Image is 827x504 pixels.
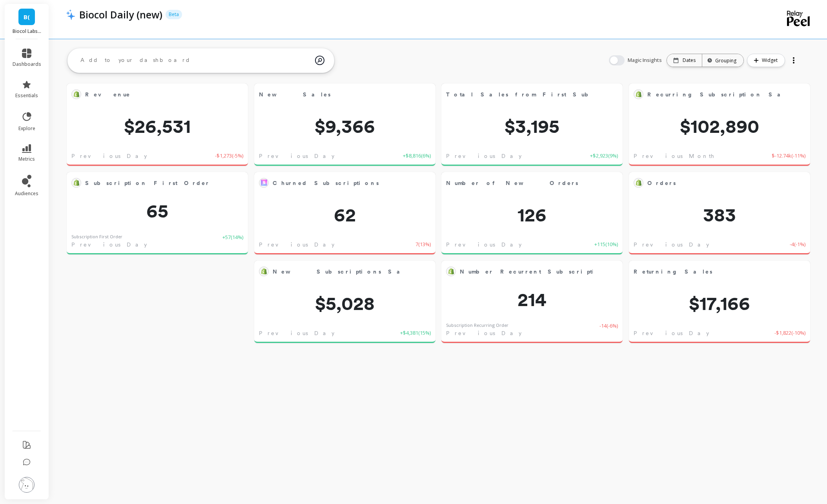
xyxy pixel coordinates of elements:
span: New Subscriptions Sales [273,266,406,277]
p: Biocol Labs (US) [13,28,41,34]
span: Revenue [85,91,131,99]
p: Beta [166,10,182,19]
span: 62 [254,205,435,224]
div: Subscription Recurring Order [446,322,508,329]
p: Biocol Daily (new) [79,8,162,21]
span: Orders [647,179,676,187]
span: $17,166 [629,294,810,313]
span: New Sales [259,89,406,100]
span: $5,028 [254,294,435,313]
span: Subscription First Order [85,179,210,187]
img: magic search icon [315,50,324,71]
span: Number Recurrent Subscription Orders [460,268,645,276]
span: 214 [441,290,623,309]
span: Previous Day [259,152,334,160]
span: Churned Subscriptions [273,178,406,189]
span: 7 ( 13% ) [415,241,431,248]
span: B( [24,13,30,22]
span: Widget [762,56,780,64]
span: 65 [67,201,248,220]
div: Grouping [709,57,736,64]
span: -4 ( -1% ) [790,241,805,248]
span: Previous Day [446,152,521,160]
span: Number Recurrent Subscription Orders [460,266,593,277]
span: +$8,816 ( 6% ) [403,152,431,160]
span: 383 [629,205,810,224]
span: Previous Day [634,241,709,248]
span: Previous Month to Date [634,152,759,160]
span: $-12.74k ( -11% ) [772,152,805,160]
span: Total Sales from First Subscription Orders [446,91,670,99]
span: -$1,822 ( -10% ) [774,329,805,337]
span: +115 ( 10% ) [594,241,618,248]
span: Number of New Orders [446,178,593,189]
img: profile picture [19,477,35,493]
button: Widget [747,54,785,67]
span: Revenue [85,89,218,100]
span: Previous Day [259,241,334,248]
span: Recurring Subscription Sales [647,89,780,100]
span: essentials [15,92,38,99]
span: $3,195 [441,117,623,136]
span: Number of New Orders [446,179,578,187]
img: header icon [66,9,75,20]
span: Previous Day [634,329,709,337]
span: -14 ( -6% ) [599,322,618,337]
span: Previous Day [446,241,521,248]
span: Returning Sales [634,268,712,276]
span: Subscription First Order [85,178,218,189]
span: Total Sales from First Subscription Orders [446,89,593,100]
span: Previous Day [71,152,147,160]
span: Returning Sales [634,266,780,277]
span: $102,890 [629,117,810,136]
span: 126 [441,205,623,224]
span: Orders [647,178,780,189]
span: audiences [15,190,38,197]
span: Recurring Subscription Sales [647,91,796,99]
span: +$4,381 ( 15% ) [400,329,431,337]
span: Churned Subscriptions [273,179,379,187]
span: metrics [18,156,35,162]
p: Dates [683,57,696,63]
span: New Sales [259,91,331,99]
span: Previous Day [446,329,521,337]
span: Magic Insights [628,56,663,64]
span: +$2,923 ( 9% ) [590,152,618,160]
span: $9,366 [254,117,435,136]
div: Subscription First Order [71,234,122,240]
span: -$1,273 ( -5% ) [215,152,243,160]
span: $26,531 [67,117,248,136]
span: explore [18,125,35,132]
span: New Subscriptions Sales [273,268,416,276]
span: Previous Day [71,241,147,248]
span: +57 ( 14% ) [222,234,243,249]
span: dashboards [13,61,41,67]
span: Previous Day [259,329,334,337]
